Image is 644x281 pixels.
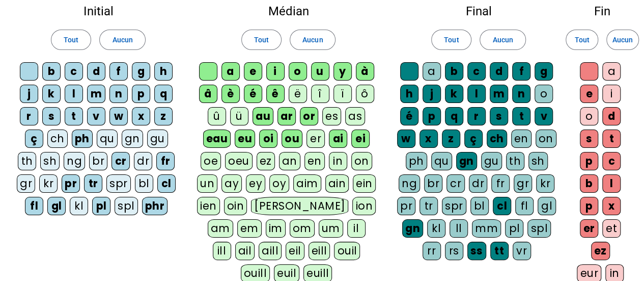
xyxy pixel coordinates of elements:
div: û [208,107,226,125]
div: on [351,152,372,170]
div: kl [70,197,88,215]
div: z [154,107,173,125]
div: bl [470,197,489,215]
div: m [490,85,508,103]
div: cl [157,174,176,193]
div: gr [514,174,532,193]
h2: Final [397,5,561,17]
span: Aucun [612,34,633,46]
div: ill [213,242,231,260]
div: un [197,174,217,193]
div: l [467,85,486,103]
div: kr [536,174,554,193]
div: h [154,62,173,81]
div: spr [106,174,131,193]
div: ez [591,242,610,260]
div: es [322,107,341,125]
span: Tout [64,34,78,46]
h2: Initial [16,5,180,17]
div: fl [515,197,534,215]
div: ei [351,130,370,148]
div: mm [472,219,501,238]
div: k [42,85,61,103]
div: c [602,152,621,170]
div: ey [246,174,265,193]
div: om [290,219,315,238]
div: p [132,85,150,103]
div: d [490,62,508,81]
div: fl [25,197,43,215]
div: d [602,107,621,125]
div: spr [442,197,466,215]
div: ng [64,152,85,170]
div: gn [402,219,423,238]
button: Aucun [290,30,335,50]
div: eill [309,242,330,260]
div: ch [487,130,507,148]
div: ph [406,152,427,170]
div: g [535,62,553,81]
div: b [580,174,598,193]
div: w [109,107,128,125]
div: r [467,107,486,125]
div: gl [538,197,556,215]
div: s [580,130,598,148]
div: br [89,152,107,170]
div: l [65,85,83,103]
div: spl [115,197,138,215]
div: x [132,107,150,125]
div: n [512,85,530,103]
div: n [109,85,128,103]
div: pl [92,197,110,215]
div: oi [259,130,277,148]
div: ion [352,197,376,215]
div: qu [431,152,452,170]
div: f [512,62,530,81]
div: à [356,62,374,81]
div: kr [39,174,58,193]
div: ain [325,174,349,193]
div: vr [513,242,531,260]
div: ss [467,242,486,260]
div: gr [17,174,35,193]
div: p [580,197,598,215]
span: Aucun [302,34,323,46]
div: ü [230,107,248,125]
div: ph [72,130,93,148]
div: ar [277,107,296,125]
div: an [279,152,300,170]
div: rr [423,242,441,260]
button: Aucun [99,30,145,50]
div: s [490,107,508,125]
div: im [266,219,286,238]
span: Tout [254,34,269,46]
button: Aucun [606,30,639,50]
div: â [199,85,217,103]
div: am [208,219,233,238]
div: sh [40,152,60,170]
div: cl [493,197,511,215]
div: o [289,62,307,81]
div: eu [235,130,255,148]
div: pl [505,219,523,238]
div: x [602,197,621,215]
div: eil [286,242,304,260]
div: ç [464,130,483,148]
div: ê [266,85,285,103]
div: oy [269,174,289,193]
div: w [397,130,415,148]
div: ç [25,130,43,148]
div: il [347,219,366,238]
div: é [244,85,262,103]
div: c [467,62,486,81]
div: q [154,85,173,103]
div: ô [356,85,374,103]
div: k [445,85,463,103]
div: in [329,152,347,170]
div: th [506,152,524,170]
div: t [65,107,83,125]
div: e [244,62,262,81]
div: oeu [225,152,253,170]
div: o [580,107,598,125]
span: Tout [574,34,589,46]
